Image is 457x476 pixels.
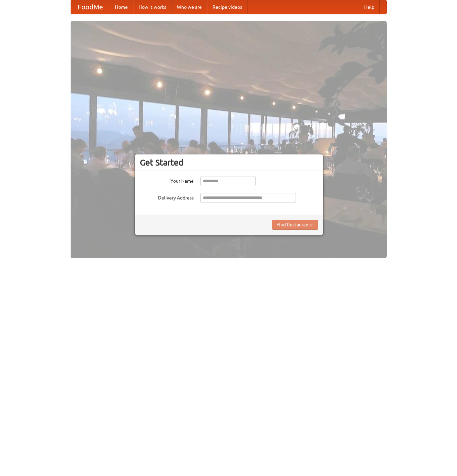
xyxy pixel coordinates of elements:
[207,0,247,14] a: Recipe videos
[172,0,207,14] a: Who we are
[140,157,318,168] h3: Get Started
[71,0,110,14] a: FoodMe
[272,220,318,230] button: Find Restaurants!
[140,176,194,184] label: Your Name
[110,0,133,14] a: Home
[140,193,194,201] label: Delivery Address
[359,0,380,14] a: Help
[133,0,172,14] a: How it works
